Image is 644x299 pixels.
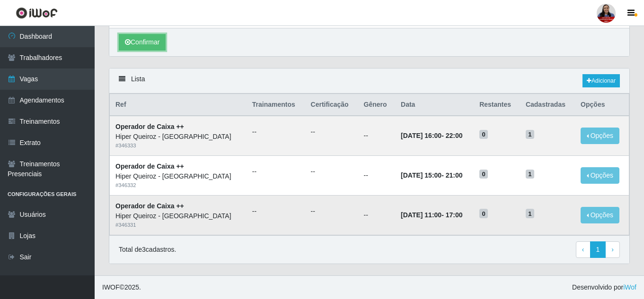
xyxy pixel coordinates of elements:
time: 21:00 [446,171,463,179]
a: Adicionar [582,74,620,87]
td: -- [358,156,396,196]
th: Data [395,94,474,116]
td: -- [358,195,396,235]
button: Opções [581,128,619,144]
button: Opções [581,167,619,184]
span: 1 [526,170,534,179]
span: ‹ [582,246,584,253]
strong: Operador de Caixa ++ [115,162,184,170]
th: Gênero [358,94,396,116]
span: 0 [479,130,488,139]
span: © 2025 . [102,282,141,292]
time: [DATE] 16:00 [401,132,441,139]
th: Opções [575,94,629,116]
div: Lista [109,68,629,94]
div: # 346332 [115,181,241,189]
time: 17:00 [446,211,463,219]
time: 22:00 [446,132,463,139]
a: iWof [623,283,636,291]
p: Total de 3 cadastros. [119,245,176,255]
nav: pagination [576,241,620,258]
span: IWOF [102,283,120,291]
div: Hiper Queiroz - [GEOGRAPHIC_DATA] [115,211,241,221]
ul: -- [311,127,353,137]
td: -- [358,116,396,155]
time: [DATE] 15:00 [401,171,441,179]
ul: -- [311,167,353,177]
span: › [611,246,614,253]
span: 1 [526,209,534,218]
th: Cadastradas [520,94,575,116]
th: Trainamentos [247,94,305,116]
button: Opções [581,207,619,223]
th: Restantes [474,94,520,116]
strong: - [401,171,462,179]
span: 0 [479,209,488,218]
strong: - [401,132,462,139]
img: CoreUI Logo [16,7,58,19]
div: Hiper Queiroz - [GEOGRAPHIC_DATA] [115,171,241,181]
a: Next [605,241,620,258]
ul: -- [311,206,353,216]
strong: - [401,211,462,219]
th: Certificação [305,94,358,116]
th: Ref [110,94,247,116]
div: Hiper Queiroz - [GEOGRAPHIC_DATA] [115,132,241,142]
button: Confirmar [119,34,166,51]
ul: -- [252,206,300,216]
a: 1 [590,241,606,258]
strong: Operador de Caixa ++ [115,123,184,130]
div: # 346331 [115,221,241,229]
a: Previous [576,241,591,258]
span: 0 [479,170,488,179]
span: 1 [526,130,534,139]
div: # 346333 [115,142,241,150]
ul: -- [252,127,300,137]
strong: Operador de Caixa ++ [115,202,184,210]
span: Desenvolvido por [572,282,636,292]
time: [DATE] 11:00 [401,211,441,219]
ul: -- [252,167,300,177]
